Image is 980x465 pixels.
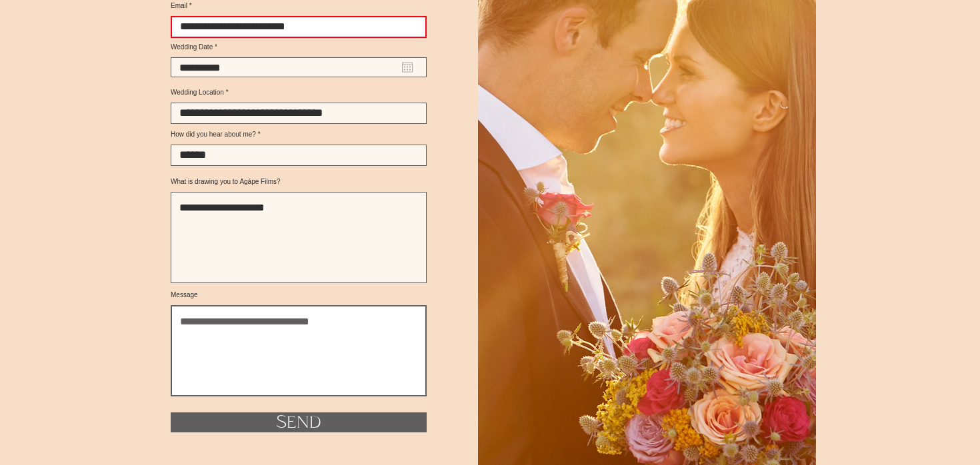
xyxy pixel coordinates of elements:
[276,410,321,435] span: Send
[171,412,427,432] button: Send
[171,292,427,298] label: Message
[171,89,427,96] label: Wedding Location
[171,3,427,9] label: Email
[171,179,427,185] label: What is drawing you to Agápe Films?
[171,44,427,51] label: Wedding Date
[402,62,413,73] button: Open calendar
[171,131,427,138] label: How did you hear about me?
